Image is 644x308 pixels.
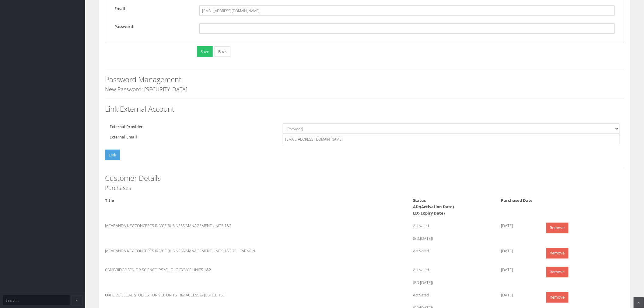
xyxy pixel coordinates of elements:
[105,75,624,83] h3: Password Management
[546,292,569,303] a: Remove
[3,295,70,305] input: Search...
[215,46,230,57] a: Back
[105,124,278,130] label: External Provider
[409,223,497,242] div: Activated (ED:[DATE])
[105,185,624,191] h4: Purchases
[105,105,624,113] h3: Link External Account
[497,223,541,229] div: [DATE]
[546,267,569,278] a: Remove
[100,223,320,229] div: JACARANDA KEY CONCEPTS IN VCE BUSINESS MANAGEMENT UNITS 1&2
[105,150,120,160] button: Link
[110,23,195,30] label: Password
[497,267,541,273] div: [DATE]
[409,248,497,261] div: Activated
[110,5,195,12] label: Email
[105,174,624,182] h3: Customer Details
[197,46,213,57] button: Save
[100,267,320,273] div: CAMBRIDGE SENIOR SCIENCE: PSYCHOLOGY VCE UNITS 1&2
[497,292,541,299] div: [DATE]
[100,198,320,204] div: Title
[546,223,569,233] a: Remove
[105,134,278,140] label: External Email
[100,292,320,299] div: OXFORD LEGAL STUDIES FOR VCE UNITS 1&2 ACCESS & JUSTICE 15E
[100,248,320,254] div: JACARANDA KEY CONCEPTS IN VCE BUSINESS MANAGEMENT UNITS 1&2 7E LEARNON
[409,267,497,286] div: Activated (ED:[DATE])
[105,86,624,93] h4: New Password: [SECURITY_DATA]
[497,248,541,254] div: [DATE]
[409,198,497,217] div: Status AD:(Activation Date) ED:(Expiry Date)
[497,198,541,204] div: Purchased Date
[546,248,569,259] a: Remove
